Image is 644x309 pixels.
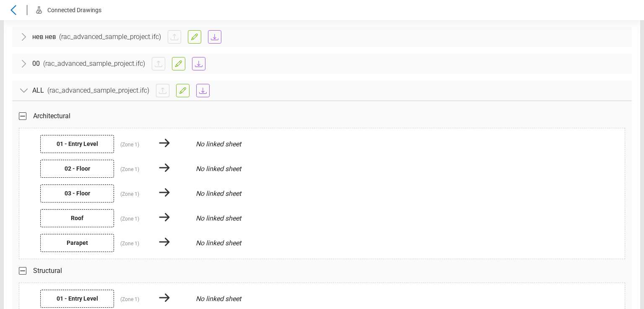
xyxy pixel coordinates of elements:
[40,234,114,252] span: Parapet
[196,190,241,197] span: No linked sheet
[120,241,139,247] span: (Zone 1)
[40,184,114,203] span: 03 - Floor
[120,139,139,149] div: (Zone 1)
[40,59,148,69] span: ( rac_advanced_sample_project.ifc )
[120,294,139,304] div: (Zone 1)
[33,266,62,276] span: Structural
[44,86,153,96] span: ( rac_advanced_sample_project.ifc )
[120,296,139,302] span: (Zone 1)
[120,191,139,197] span: (Zone 1)
[120,213,139,223] div: (Zone 1)
[40,135,114,153] span: 01 - Entry Level
[40,209,114,227] span: Roof
[32,32,56,42] span: нев нев
[196,214,241,222] span: No linked sheet
[120,142,139,148] span: (Zone 1)
[32,86,44,96] span: ALL
[56,32,164,42] span: ( rac_advanced_sample_project.ifc )
[120,189,139,199] div: (Zone 1)
[120,164,139,174] div: (Zone 1)
[196,165,241,173] span: No linked sheet
[196,239,241,247] span: No linked sheet
[40,290,114,308] span: 01 - Entry Level
[47,7,101,13] span: Connected Drawings
[196,295,241,303] span: No linked sheet
[120,216,139,222] span: (Zone 1)
[33,111,70,121] span: Architectural
[120,238,139,248] div: (Zone 1)
[120,166,139,172] span: (Zone 1)
[196,140,241,148] span: No linked sheet
[32,59,40,69] span: 00
[40,160,114,178] span: 02 - Floor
